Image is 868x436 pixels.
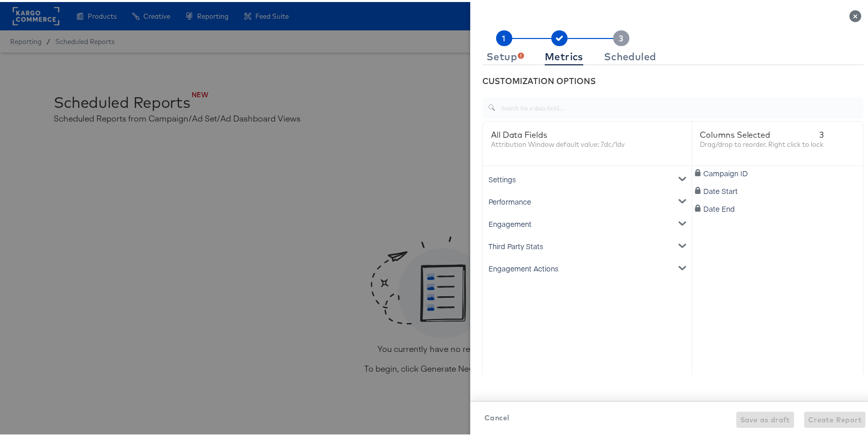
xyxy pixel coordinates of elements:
div: Performance [485,188,690,211]
div: Setup [486,51,524,59]
div: dimension-list [692,120,863,425]
div: Settings [485,166,690,188]
div: Engagement Actions [485,255,690,278]
div: All Data Fields [491,128,625,138]
div: Attribution Window default value: 7dc/1dv [491,138,625,147]
input: Search for a data field... [496,91,863,113]
div: Drag/drop to reorder. Right click to lock [700,138,824,147]
div: CUSTOMIZATION OPTIONS [482,73,863,85]
div: Campaign ID [694,166,861,176]
span: Date Start [703,184,738,194]
span: 3 [819,128,824,138]
div: Scheduled [604,51,656,59]
div: Engagement [485,211,690,233]
div: Third Party Stats [485,233,690,255]
div: Columns Selected [700,128,824,138]
div: Metrics [545,51,583,59]
span: Campaign ID [703,166,748,176]
button: Cancel [480,410,513,422]
div: metrics-list [483,164,692,426]
span: Date End [703,202,735,212]
span: Cancel [484,410,509,422]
